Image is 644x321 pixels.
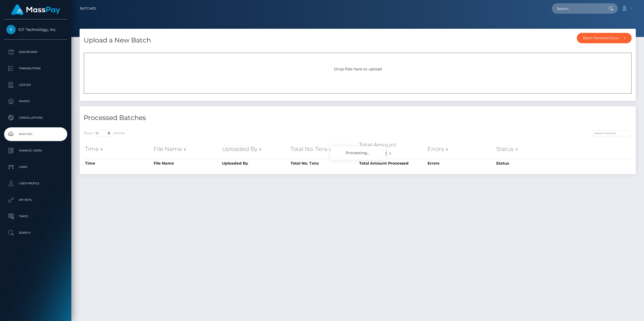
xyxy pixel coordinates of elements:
h4: Upload a New Batch [84,36,151,45]
p: Dashboard [6,48,65,56]
p: Ledger [6,81,65,89]
th: Total Amount Processed [358,139,426,159]
th: File Name [152,159,221,168]
a: User Profile [4,177,67,190]
a: Manage Users [4,144,67,157]
label: Show entries [84,130,125,136]
p: Manage Users [6,147,65,155]
a: Dashboard [4,45,67,59]
img: ICF Technology, Inc. [6,25,16,34]
p: Links [6,163,65,171]
a: Cancellations [4,111,67,125]
p: Payees [6,97,65,105]
h4: Processed Batches [84,113,354,123]
th: File Name [152,139,221,159]
th: Uploaded By [221,139,289,159]
th: Total No. Txns [289,159,358,168]
a: Batches [4,127,67,141]
div: Batch Template Download [583,36,619,40]
div: Processing... [330,146,385,160]
a: Ledger [4,78,67,92]
a: Payees [4,94,67,108]
p: Batches [6,130,65,138]
th: Total No. Txns [289,139,358,159]
p: User Profile [6,179,65,188]
th: Total Amount Processed [358,159,426,168]
th: Errors [426,159,495,168]
th: Uploaded By [221,159,289,168]
input: Search batches [592,130,632,136]
a: Taxes [4,210,67,223]
p: Taxes [6,212,65,220]
p: Cancellations [6,114,65,122]
th: Errors [426,139,495,159]
th: Status [495,139,563,159]
span: ICF Technology, Inc. [4,27,67,32]
th: Status [495,159,563,168]
th: Time [84,139,152,159]
th: Time [84,159,152,168]
a: Transactions [4,62,67,75]
a: Links [4,160,67,174]
img: MassPay Logo [11,4,60,15]
input: Search... [552,3,603,14]
a: Search [4,226,67,240]
button: Batch Template Download [577,33,632,43]
p: API Keys [6,196,65,204]
select: Showentries [93,130,114,136]
p: Transactions [6,64,65,73]
a: Batches [80,3,96,14]
span: Drop files here to upload [334,67,382,71]
a: API Keys [4,193,67,207]
p: Search [6,229,65,237]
